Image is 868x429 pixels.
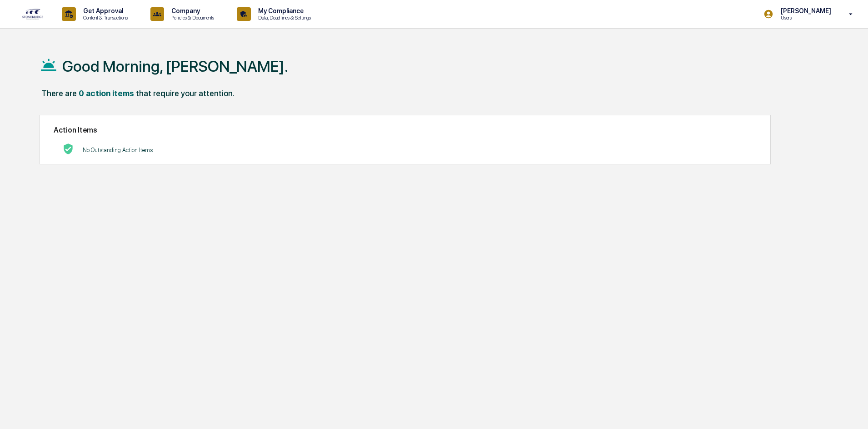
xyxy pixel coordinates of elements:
h2: Action Items [54,126,757,134]
p: Content & Transactions [76,15,132,21]
p: Data, Deadlines & Settings [251,15,315,21]
p: Policies & Documents [164,15,219,21]
div: that require your attention. [136,89,234,98]
img: No Actions logo [63,143,74,154]
p: My Compliance [251,7,315,15]
div: There are [41,89,77,98]
p: Users [773,15,836,21]
p: [PERSON_NAME] [773,7,836,15]
p: No Outstanding Action Items [83,147,153,153]
p: Get Approval [76,7,132,15]
div: 0 action items [79,89,134,98]
p: Company [164,7,219,15]
img: logo [22,8,44,20]
h1: Good Morning, [PERSON_NAME]. [62,57,288,75]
